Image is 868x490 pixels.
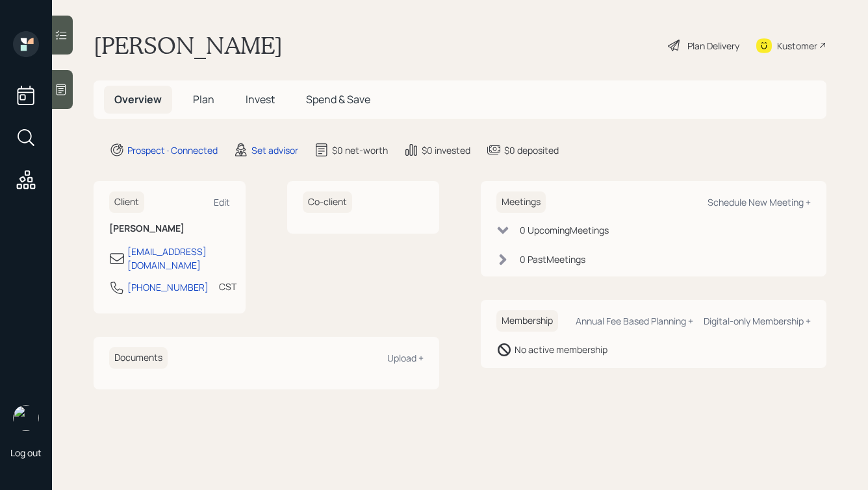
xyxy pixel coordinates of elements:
img: hunter_neumayer.jpg [13,405,39,431]
h6: Documents [109,347,168,369]
div: Set advisor [251,143,298,157]
span: Overview [114,92,162,106]
span: Spend & Save [306,92,370,106]
div: Plan Delivery [687,39,739,53]
div: Schedule New Meeting + [708,196,811,208]
h6: Membership [496,310,558,332]
h6: Co-client [303,191,352,213]
div: Digital-only Membership + [704,315,811,327]
div: No active membership [515,343,607,356]
div: CST [219,280,236,293]
span: Plan [193,92,214,106]
h6: [PERSON_NAME] [109,223,230,234]
div: [EMAIL_ADDRESS][DOMAIN_NAME] [127,245,230,272]
h6: Meetings [496,191,546,213]
div: $0 deposited [504,143,559,157]
div: [PHONE_NUMBER] [127,280,209,294]
h1: [PERSON_NAME] [94,31,283,60]
span: Invest [246,92,275,106]
div: Upload + [387,352,424,364]
div: $0 invested [422,143,470,157]
div: 0 Past Meeting s [520,252,585,266]
div: $0 net-worth [332,143,388,157]
div: Log out [10,447,42,459]
div: Kustomer [777,39,817,53]
div: Edit [214,196,230,208]
div: Annual Fee Based Planning + [576,315,693,327]
div: Prospect · Connected [127,143,218,157]
h6: Client [109,191,144,213]
div: 0 Upcoming Meeting s [520,223,609,237]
